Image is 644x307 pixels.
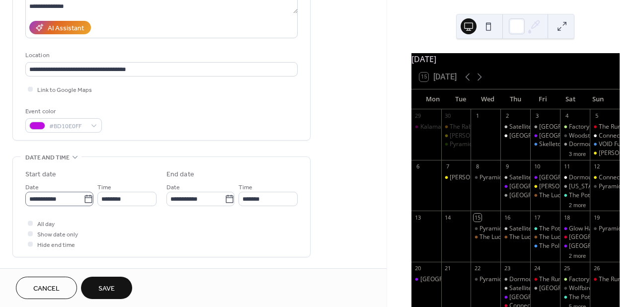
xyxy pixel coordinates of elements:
div: Washington Avenue Arts & Culture Crawl [560,182,590,191]
div: The Lucky Wolf [539,191,580,200]
div: 5 [593,112,600,120]
div: [GEOGRAPHIC_DATA] [539,123,599,131]
button: 2 more [565,251,590,259]
div: The Potato Sack [569,293,613,302]
div: 10 [533,163,541,170]
div: The Lucky Wolf [509,233,551,241]
span: All day [37,219,55,230]
div: 12 [593,163,600,170]
span: Save [98,284,115,294]
div: Wed [474,89,501,109]
div: 22 [474,265,481,272]
div: [GEOGRAPHIC_DATA] [569,242,629,250]
div: Thu [502,89,529,109]
div: Factory Coffee [560,275,590,284]
div: Connecting Chords Fest (Bell's Eccentric Cafe) [590,173,620,182]
div: [GEOGRAPHIC_DATA] [539,173,599,182]
div: Satellite Records Open Mic [509,225,583,233]
div: Pyramid Scheme [480,225,526,233]
div: Pyramid Scheme [450,140,496,149]
div: The Potato Sack [539,225,583,233]
div: Dormouse Theater [500,191,530,200]
div: 19 [593,214,600,221]
div: 11 [563,163,570,170]
div: Dormouse Theater: Kzoo Zine Fest [560,173,590,182]
div: 16 [503,214,511,221]
div: The Lucky Wolf [539,233,580,241]
span: Show date only [37,230,78,240]
div: Dormouse Theater [500,132,530,140]
div: 24 [533,265,541,272]
div: Fri [529,89,557,109]
div: [GEOGRAPHIC_DATA] [509,293,569,302]
div: Satellite Records Open Mic [509,173,583,182]
div: Tue [447,89,474,109]
div: Factory Coffee (Frank St) [560,123,590,131]
div: 4 [563,112,570,120]
div: Pyramid Scheme [471,225,500,233]
div: Satellite Records Open Mic [500,123,530,131]
div: Glow Hall [560,242,590,250]
div: Kalamazoo Photo Collective Meetup [420,123,520,131]
div: Satellite Records Open Mic [509,123,583,131]
div: [GEOGRAPHIC_DATA] [509,132,569,140]
div: [GEOGRAPHIC_DATA] [420,275,481,284]
button: 3 more [565,149,590,157]
div: End date [166,169,194,180]
div: The Lucky Wolf [530,233,560,241]
button: AI Assistant [29,21,91,34]
div: Dormouse: Rad Riso Open Print [500,275,530,284]
div: The Potato Sack [560,191,590,200]
div: The RunOff [599,123,630,131]
div: Pyramid Scheme [471,173,500,182]
div: Pyramid Scheme [480,275,526,284]
div: The Rabbithole [450,123,491,131]
div: Glow Hall [500,182,530,191]
div: The Lucky Wolf [500,233,530,241]
div: Satellite Records Open Mic [509,284,583,293]
div: Pyramid Scheme [590,182,620,191]
div: 7 [444,163,452,170]
div: Sun [584,89,612,109]
div: VOID Fundraiser (The Polish Hall @ Factory Coffee) [590,140,620,149]
div: Glow Hall [500,293,530,302]
div: Kalamazoo Photo Collective Meetup [411,123,441,131]
div: Satellite Records Open Mic [500,225,530,233]
div: 14 [444,214,452,221]
div: Dormouse: Rad Riso Open Print [509,275,596,284]
div: 13 [414,214,422,221]
div: 25 [563,265,570,272]
div: The RunOff [539,275,570,284]
span: Hide end time [37,240,75,250]
span: Time [239,182,252,193]
div: Pyramid Scheme [590,225,620,233]
div: 17 [533,214,541,221]
button: Cancel [16,277,77,299]
span: Time [97,182,111,193]
div: Downtown Public Library: Connecting Chords Fest [560,233,590,241]
div: [PERSON_NAME] Eccentric Cafe [450,173,538,182]
span: Date [166,182,180,193]
button: 2 more [565,200,590,209]
div: The Lucky Wolf [480,233,521,241]
div: Connecting Chords Fest (Dormouse Theater) [590,132,620,140]
div: 26 [593,265,600,272]
div: Dormouse Theatre [530,284,560,293]
div: Woodstock Fest [569,132,612,140]
div: Glow Hall [530,132,560,140]
div: The Potato Sack [530,225,560,233]
div: The Polish Hall @ Factory Coffee [539,242,629,250]
div: Wolfbird House (St. Joseph) [560,284,590,293]
div: [GEOGRAPHIC_DATA] [539,284,599,293]
div: Event color [25,106,100,117]
div: Pyramid Scheme [480,173,526,182]
div: The RunOff [530,275,560,284]
div: 18 [563,214,570,221]
div: [PERSON_NAME] Eccentric Cafe [539,182,627,191]
div: Pyramid Scheme [471,275,500,284]
div: The Lucky Wolf [471,233,500,241]
div: [GEOGRAPHIC_DATA] [509,191,569,200]
div: Bell's Eccentric Cafe [530,182,560,191]
div: [GEOGRAPHIC_DATA] [539,132,599,140]
div: Bell's Eccentric Cafe [441,132,471,140]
